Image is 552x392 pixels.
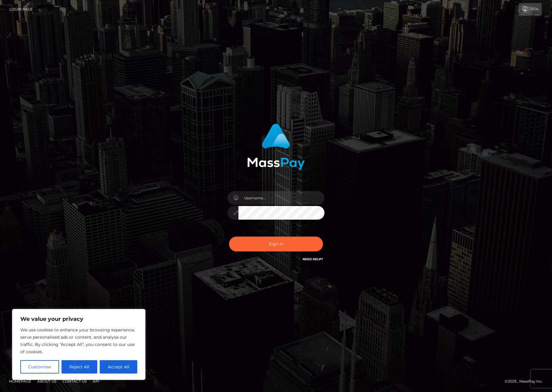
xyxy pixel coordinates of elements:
p: We value your privacy [20,315,137,323]
a: Contact Us [60,377,89,386]
div: We value your privacy [12,309,145,380]
a: API [90,377,102,386]
button: Customise [20,360,59,374]
button: Sign in [229,237,323,251]
input: Username... [238,191,324,205]
a: About Us [35,377,59,386]
button: Accept All [100,360,137,374]
button: Reject All [62,360,98,374]
a: Login [519,3,542,16]
a: Login Page [9,3,33,16]
a: Homepage [7,377,34,386]
img: MassPay Login [247,124,305,170]
div: © 2025 , MassPay Inc. [505,378,547,385]
p: We use cookies to enhance your browsing experience, serve personalised ads or content, and analys... [20,326,137,355]
a: Need Help? [303,257,323,261]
